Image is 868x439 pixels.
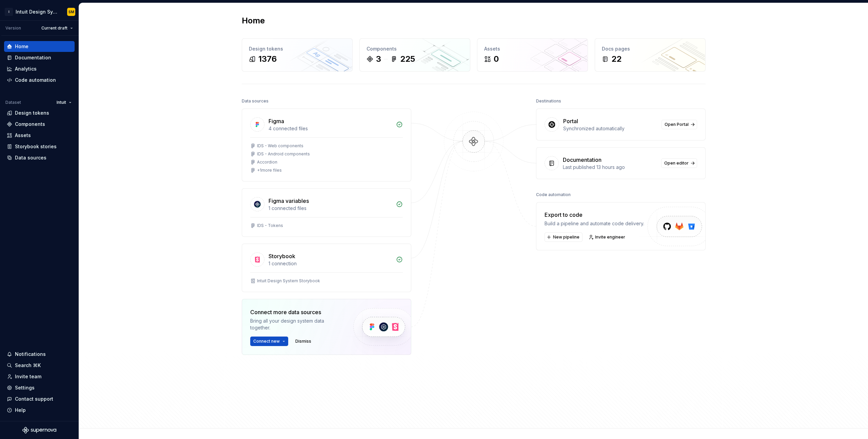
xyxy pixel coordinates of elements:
[242,15,265,26] h2: Home
[15,54,51,61] div: Documentation
[587,232,628,242] a: Invite engineer
[4,394,75,404] button: Contact support
[367,45,463,52] div: Components
[1,4,77,19] button: IIntuit Design SystemSM
[4,119,75,130] a: Components
[4,75,75,85] a: Code automation
[662,120,697,129] a: Open Portal
[269,252,295,260] div: Storybook
[269,260,392,267] div: 1 connection
[15,43,28,50] div: Home
[536,96,561,106] div: Destinations
[257,159,277,165] div: Accordion
[4,360,75,371] button: Search ⌘K
[269,205,392,212] div: 1 connected files
[665,122,689,127] span: Open Portal
[15,407,26,414] div: Help
[595,38,706,72] a: Docs pages22
[4,63,75,74] a: Analytics
[257,151,310,157] div: IDS - Android components
[4,371,75,382] a: Invite team
[257,143,303,149] div: IDS - Web components
[5,25,21,31] div: Version
[4,52,75,63] a: Documentation
[4,152,75,163] a: Data sources
[15,373,41,380] div: Invite team
[664,160,689,166] span: Open editor
[545,211,644,219] div: Export to code
[295,339,311,344] span: Dismiss
[545,220,644,227] div: Build a pipeline and automate code delivery.
[4,108,75,118] a: Design tokens
[484,45,581,52] div: Assets
[15,143,57,150] div: Storybook stories
[269,197,309,205] div: Figma variables
[15,154,46,161] div: Data sources
[242,244,411,292] a: Storybook1 connectionIntuit Design System Storybook
[57,100,66,105] span: Intuit
[38,23,76,33] button: Current draft
[292,337,314,346] button: Dismiss
[250,308,342,316] div: Connect more data sources
[15,362,41,369] div: Search ⌘K
[5,8,13,16] div: I
[5,100,21,105] div: Dataset
[15,351,46,358] div: Notifications
[242,109,411,182] a: Figma4 connected filesIDS - Web componentsIDS - Android componentsAccordion+1more files
[536,190,571,199] div: Code automation
[477,38,588,72] a: Assets0
[242,188,411,237] a: Figma variables1 connected filesIDS - Tokens
[4,382,75,393] a: Settings
[4,130,75,141] a: Assets
[249,45,346,52] div: Design tokens
[250,337,288,346] button: Connect new
[242,38,353,72] a: Design tokens1376
[4,349,75,360] button: Notifications
[22,427,56,434] svg: Supernova Logo
[545,232,583,242] button: New pipeline
[15,132,31,139] div: Assets
[15,121,45,128] div: Components
[242,96,269,106] div: Data sources
[359,38,470,72] a: Components3225
[563,125,657,132] div: Synchronized automatically
[257,278,320,284] div: Intuit Design System Storybook
[661,158,697,168] a: Open editor
[4,41,75,52] a: Home
[15,396,53,402] div: Contact support
[16,8,59,15] div: Intuit Design System
[494,54,499,64] div: 0
[553,234,579,240] span: New pipeline
[15,77,56,83] div: Code automation
[611,54,622,64] div: 22
[602,45,698,52] div: Docs pages
[15,384,35,391] div: Settings
[15,110,49,116] div: Design tokens
[257,168,282,173] div: + 1 more files
[563,156,601,164] div: Documentation
[257,223,283,228] div: IDS - Tokens
[250,318,342,331] div: Bring all your design system data together.
[4,405,75,416] button: Help
[269,125,392,132] div: 4 connected files
[54,98,75,107] button: Intuit
[563,117,578,125] div: Portal
[269,117,284,125] div: Figma
[253,339,280,344] span: Connect new
[376,54,381,64] div: 3
[258,54,277,64] div: 1376
[595,234,625,240] span: Invite engineer
[41,25,67,31] span: Current draft
[68,9,74,15] div: SM
[4,141,75,152] a: Storybook stories
[563,164,657,171] div: Last published 13 hours ago
[15,65,37,72] div: Analytics
[400,54,415,64] div: 225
